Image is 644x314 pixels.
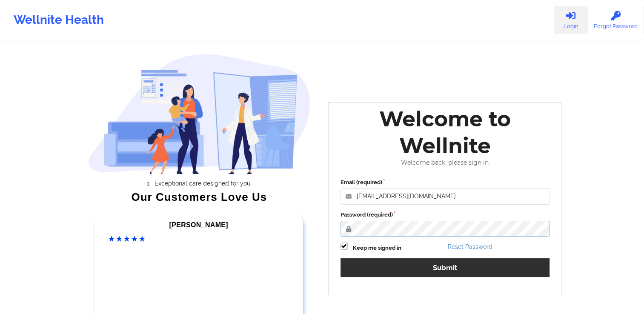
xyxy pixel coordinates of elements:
input: Email address [341,188,550,205]
div: Welcome to Wellnite [335,106,556,159]
span: [PERSON_NAME] [169,221,228,228]
li: Exceptional care designed for you. [96,180,310,187]
label: Email (required) [341,178,550,187]
a: Forgot Password [587,6,644,34]
a: Reset Password [448,243,492,250]
a: Login [554,6,587,34]
button: Submit [341,258,550,277]
img: wellnite-auth-hero_200.c722682e.png [88,54,310,174]
label: Password (required) [341,211,550,219]
div: Welcome back, please sign in [335,159,556,166]
div: Our Customers Love Us [88,193,310,201]
label: Keep me signed in [353,244,401,252]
